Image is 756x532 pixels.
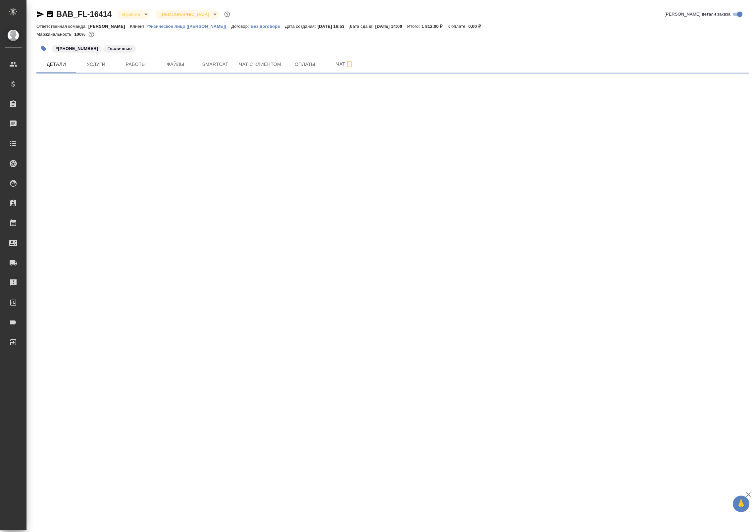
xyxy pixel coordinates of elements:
[40,60,72,69] span: Детали
[422,24,448,29] p: 1 812,00 ₽
[448,24,469,29] p: К оплате:
[289,60,321,69] span: Оплаты
[329,60,361,68] span: Чат
[107,45,131,52] p: #наличные
[120,60,152,69] span: Работы
[160,60,191,69] span: Файлы
[36,41,51,56] button: Добавить тэг
[251,23,285,29] a: Без договора
[36,10,44,18] button: Скопировать ссылку для ЯМессенджера
[735,497,747,511] span: 🙏
[46,10,54,18] button: Скопировать ссылку
[239,60,281,69] span: Чат с клиентом
[345,60,353,68] svg: Подписаться
[223,10,231,19] button: Доп статусы указывают на важность/срочность заказа
[74,32,87,37] p: 100%
[88,24,130,29] p: [PERSON_NAME]
[159,12,211,17] button: [DEMOGRAPHIC_DATA]
[147,23,231,29] a: Физическое лицо ([PERSON_NAME])
[733,496,749,512] button: 🙏
[350,24,375,29] p: Дата сдачи:
[318,24,350,29] p: [DATE] 16:53
[56,45,98,52] p: #[PHONE_NUMBER]
[375,24,407,29] p: [DATE] 14:00
[103,45,136,51] span: наличные
[285,24,317,29] p: Дата создания:
[80,60,112,69] span: Услуги
[51,45,103,51] span: +7 930 964 16 10
[199,60,231,69] span: Smartcat
[147,24,231,29] p: Физическое лицо ([PERSON_NAME])
[56,10,112,19] a: BAB_FL-16414
[407,24,422,29] p: Итого:
[36,32,74,37] p: Маржинальность:
[231,24,251,29] p: Договор:
[130,24,147,29] p: Клиент:
[87,30,96,39] button: 0.10 RUB;
[117,10,150,19] div: В работе
[36,24,88,29] p: Ответственная команда:
[251,24,285,29] p: Без договора
[120,12,142,17] button: В работе
[155,10,219,19] div: В работе
[468,24,486,29] p: 0,00 ₽
[665,11,731,18] span: [PERSON_NAME] детали заказа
